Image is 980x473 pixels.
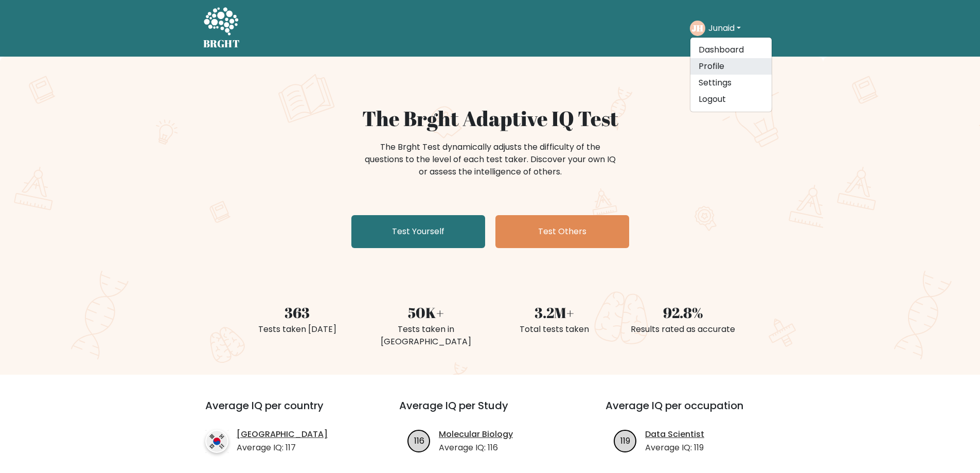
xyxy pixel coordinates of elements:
div: 92.8% [625,302,741,323]
h3: Average IQ per Study [399,399,581,424]
a: Test Yourself [351,215,485,248]
div: Results rated as accurate [625,323,741,336]
p: Average IQ: 119 [645,442,704,454]
div: The Brght Test dynamically adjusts the difficulty of the questions to the level of each test take... [362,141,619,178]
img: country [205,430,228,453]
p: Average IQ: 117 [237,442,328,454]
a: Settings [690,75,772,91]
text: JH [692,22,703,34]
a: [GEOGRAPHIC_DATA] [237,428,328,441]
a: Test Others [495,215,629,248]
div: Total tests taken [496,323,613,336]
h5: BRGHT [203,38,240,50]
a: Dashboard [690,42,772,58]
a: Data Scientist [645,428,704,441]
p: Average IQ: 116 [439,442,513,454]
div: Tests taken [DATE] [239,323,355,336]
a: Molecular Biology [439,428,513,441]
text: 116 [414,434,424,446]
div: 363 [239,302,355,323]
div: 50K+ [368,302,484,323]
a: BRGHT [203,4,240,52]
a: Profile [690,58,772,75]
a: Logout [690,91,772,108]
div: Tests taken in [GEOGRAPHIC_DATA] [368,323,484,348]
text: 119 [620,434,630,446]
button: Junaid [705,22,744,35]
h1: The Brght Adaptive IQ Test [239,106,741,131]
div: 3.2M+ [496,302,613,323]
h3: Average IQ per occupation [605,399,787,424]
h3: Average IQ per country [205,399,362,424]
